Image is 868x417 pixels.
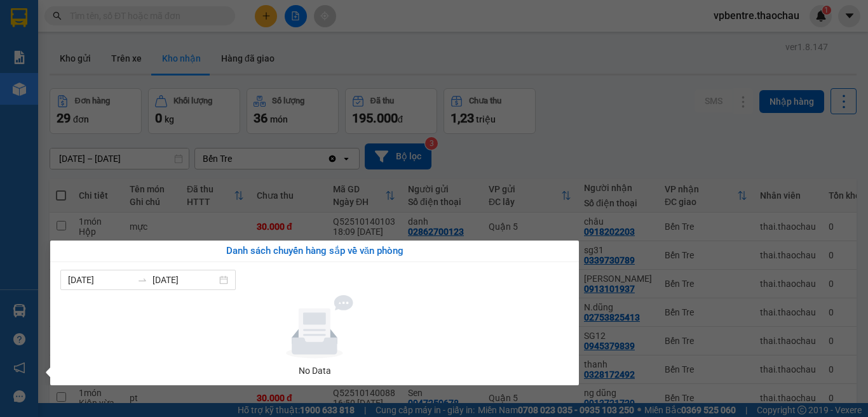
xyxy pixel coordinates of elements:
input: Đến ngày [153,273,217,287]
div: Danh sách chuyến hàng sắp về văn phòng [60,244,569,259]
div: No Data [65,364,564,378]
span: to [137,275,147,285]
span: swap-right [137,275,147,285]
input: Từ ngày [68,273,132,287]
